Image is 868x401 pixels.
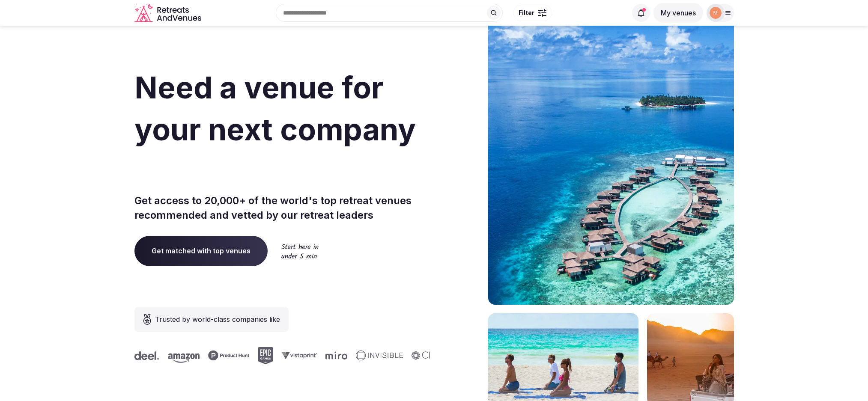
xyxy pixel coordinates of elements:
svg: Vistaprint company logo [280,352,315,359]
svg: Miro company logo [324,351,346,359]
span: Filter [519,9,534,17]
svg: Retreats and Venues company logo [134,3,203,23]
img: Start here in under 5 min [281,244,319,258]
button: My venues [653,3,703,23]
a: Get matched with top venues [134,236,268,266]
span: Need a venue for your next company [134,69,416,148]
span: Trusted by world-class companies like [155,314,280,324]
a: My venues [653,9,703,17]
img: marina [710,7,722,19]
a: Visit the homepage [134,3,203,23]
svg: Invisible company logo [354,351,401,361]
button: Filter [513,5,552,21]
p: Get access to 20,000+ of the world's top retreat venues recommended and vetted by our retreat lea... [134,193,431,222]
svg: Epic Games company logo [256,347,271,364]
svg: Deel company logo [133,351,158,360]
